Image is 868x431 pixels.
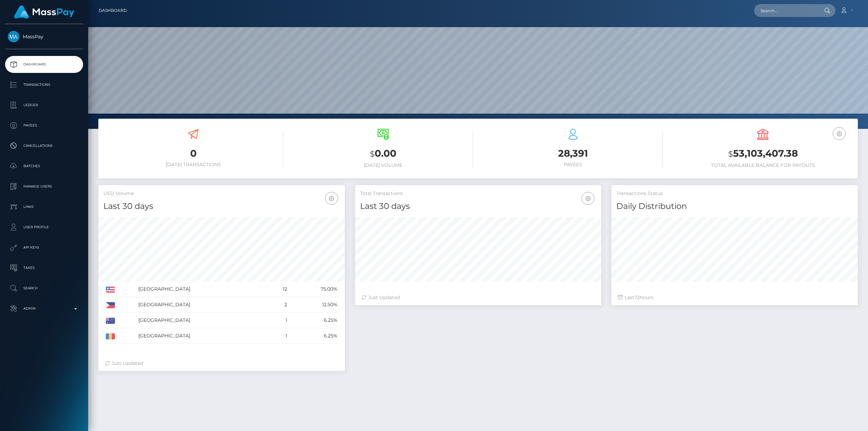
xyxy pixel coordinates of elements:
[616,200,853,212] h4: Daily Distribution
[754,4,818,17] input: Search...
[5,259,83,276] a: Taxes
[5,198,83,215] a: Links
[290,297,339,313] td: 12.50%
[290,328,339,344] td: 6.25%
[634,294,640,300] span: 72
[8,59,80,70] p: Dashboard
[8,161,80,171] p: Batches
[103,190,340,197] h5: USD Volume
[8,263,80,273] p: Taxes
[8,303,80,314] p: Admin
[8,31,19,42] img: MassPay
[8,100,80,110] p: Ledger
[8,80,80,90] p: Transactions
[5,158,83,175] a: Batches
[728,149,733,159] small: $
[5,56,83,73] a: Dashboard
[268,313,290,328] td: 1
[8,141,80,151] p: Cancellations
[106,287,115,293] img: US.png
[360,190,596,197] h5: Total Transactions
[106,318,115,324] img: AU.png
[362,294,595,301] div: Just Updated
[5,178,83,195] a: Manage Users
[5,76,83,93] a: Transactions
[483,147,663,160] h3: 28,391
[14,5,74,19] img: MassPay Logo
[293,162,473,168] h6: [DATE] Volume
[136,328,268,344] td: [GEOGRAPHIC_DATA]
[103,200,340,212] h4: Last 30 days
[5,219,83,236] a: User Profile
[370,149,375,159] small: $
[673,147,853,161] h3: 53,103,407.38
[99,3,127,18] a: Dashboard
[8,242,80,253] p: API Keys
[290,313,339,328] td: 6.25%
[268,297,290,313] td: 2
[5,239,83,256] a: API Keys
[5,137,83,154] a: Cancellations
[8,181,80,192] p: Manage Users
[5,117,83,134] a: Payees
[106,302,115,308] img: PH.png
[8,222,80,232] p: User Profile
[8,283,80,293] p: Search
[290,281,339,297] td: 75.00%
[616,190,853,197] h5: Transactions Status
[106,333,115,339] img: RO.png
[268,281,290,297] td: 12
[5,300,83,317] a: Admin
[103,162,283,168] h6: [DATE] Transactions
[293,147,473,161] h3: 0.00
[618,294,851,301] div: Last hours
[103,147,283,160] h3: 0
[5,280,83,297] a: Search
[136,281,268,297] td: [GEOGRAPHIC_DATA]
[360,200,596,212] h4: Last 30 days
[136,297,268,313] td: [GEOGRAPHIC_DATA]
[105,360,338,367] div: Just Updated
[8,120,80,131] p: Payees
[5,97,83,114] a: Ledger
[268,328,290,344] td: 1
[673,162,853,168] h6: Total Available Balance for Payouts
[8,202,80,212] p: Links
[483,162,663,168] h6: Payees
[136,313,268,328] td: [GEOGRAPHIC_DATA]
[5,34,83,40] span: MassPay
